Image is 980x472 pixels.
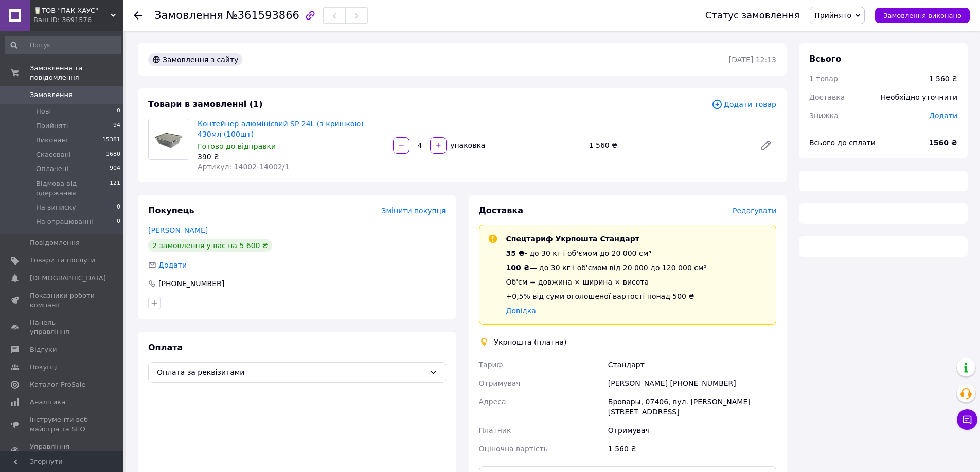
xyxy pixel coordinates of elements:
span: 100 ₴ [506,263,530,272]
div: Об'єм = довжина × ширина × висота [506,277,707,287]
div: +0,5% від суми оголошеної вартості понад 500 ₴ [506,291,707,301]
span: Замовлення [30,90,73,100]
span: Відмова від одержання [36,179,110,198]
span: Покупці [30,363,58,372]
time: [DATE] 12:13 [729,55,776,64]
div: 390 ₴ [198,152,385,162]
span: На виписку [36,203,76,212]
span: Платник [479,426,511,435]
span: Всього до сплати [809,139,876,147]
div: 1 560 ₴ [585,138,752,153]
span: 0 [117,107,120,116]
span: №361593866 [226,9,299,22]
button: Замовлення виконано [875,8,970,23]
span: Інструменти веб-майстра та SEO [30,415,95,433]
span: Всього [809,54,841,64]
b: 1560 ₴ [929,139,957,147]
span: 0 [117,203,120,212]
div: Стандарт [606,355,778,374]
span: Показники роботи компанії [30,291,95,310]
div: Необхідно уточнити [875,86,964,108]
div: Ваш ID: 3691576 [33,15,123,25]
span: Прийнято [814,11,851,20]
span: Панель управління [30,318,95,336]
a: [PERSON_NAME] [148,226,208,234]
span: 904 [110,164,120,174]
div: 1 560 ₴ [606,440,778,458]
span: Товари та послуги [30,256,95,265]
a: Редагувати [756,135,776,156]
span: 15381 [102,136,120,145]
span: Покупець [148,205,194,215]
span: Каталог ProSale [30,380,85,389]
span: Товари в замовленні (1) [148,99,263,109]
span: Редагувати [733,206,776,215]
input: Пошук [5,36,121,54]
span: На опрацюванні [36,217,93,226]
div: - до 30 кг і об'ємом до 20 000 см³ [506,248,707,258]
span: Замовлення [154,9,223,22]
span: Отримувач [479,379,521,387]
span: 121 [110,179,120,198]
div: 2 замовлення у вас на 5 600 ₴ [148,239,272,252]
div: Укрпошта (платна) [492,337,569,347]
div: Статус замовлення [705,10,800,21]
span: Відгуки [30,345,57,354]
div: [PHONE_NUMBER] [157,278,225,289]
span: Виконані [36,136,68,145]
div: Бровары, 07406, вул. [PERSON_NAME][STREET_ADDRESS] [606,392,778,421]
span: Доставка [479,205,524,215]
span: Оціночна вартість [479,445,548,453]
span: Оплата за реквізитами [157,367,425,378]
div: Отримувач [606,421,778,440]
span: 94 [113,121,120,130]
div: Замовлення з сайту [148,53,242,66]
span: Повідомлення [30,238,80,248]
span: Додати [929,111,957,120]
button: Чат з покупцем [957,409,977,430]
span: Прийняті [36,121,68,130]
div: упаковка [448,140,486,150]
span: 35 ₴ [506,249,525,257]
div: — до 30 кг і об'ємом від 20 000 до 120 000 см³ [506,262,707,273]
span: Оплата [148,343,183,352]
span: 1 товар [809,74,838,83]
span: Аналітика [30,398,65,407]
span: Оплачені [36,164,68,174]
span: Тариф [479,361,503,369]
span: Додати товар [711,99,776,110]
span: Знижка [809,111,839,120]
a: Контейнер алюмінієвий SP 24L (з кришкою) 430мл (100шт) [198,120,364,138]
span: 0 [117,217,120,226]
span: Готово до відправки [198,142,276,150]
span: Адреса [479,398,506,406]
span: Замовлення та повідомлення [30,64,123,82]
a: Довідка [506,307,536,315]
span: Нові [36,107,51,116]
img: Контейнер алюмінієвий SP 24L (з кришкою) 430мл (100шт) [149,124,189,155]
div: Повернутися назад [134,10,142,21]
span: Скасовані [36,150,71,159]
span: Управління сайтом [30,442,95,461]
span: Доставка [809,93,845,101]
span: Артикул: 14002-14002/1 [198,163,289,171]
span: Спецтариф Укрпошта Стандарт [506,235,639,243]
span: Додати [158,261,187,269]
span: Замовлення виконано [883,12,961,20]
span: Змінити покупця [382,206,446,215]
span: [DEMOGRAPHIC_DATA] [30,274,106,283]
span: 1680 [106,150,120,159]
span: 🥛ТОВ "ПАК ХАУС" [33,6,111,15]
div: [PERSON_NAME] [PHONE_NUMBER] [606,374,778,392]
div: 1 560 ₴ [929,73,957,84]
